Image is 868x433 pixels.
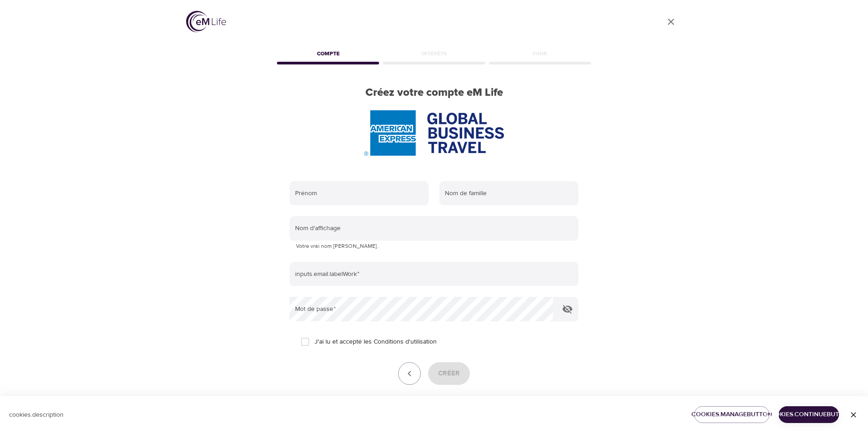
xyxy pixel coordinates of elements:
img: logo [186,11,226,32]
span: J'ai lu et accepté les [315,337,437,347]
button: cookies.manageButton [694,406,769,423]
img: AmEx%20GBT%20logo.png [364,110,504,156]
h2: Créez votre compte eM Life [275,86,593,99]
span: cookies.continueButton [786,409,832,420]
a: Conditions d'utilisation [374,337,437,347]
button: cookies.continueButton [779,406,839,423]
p: Votre vrai nom [PERSON_NAME]. [296,242,572,251]
span: cookies.manageButton [701,409,762,420]
a: close [660,11,682,33]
